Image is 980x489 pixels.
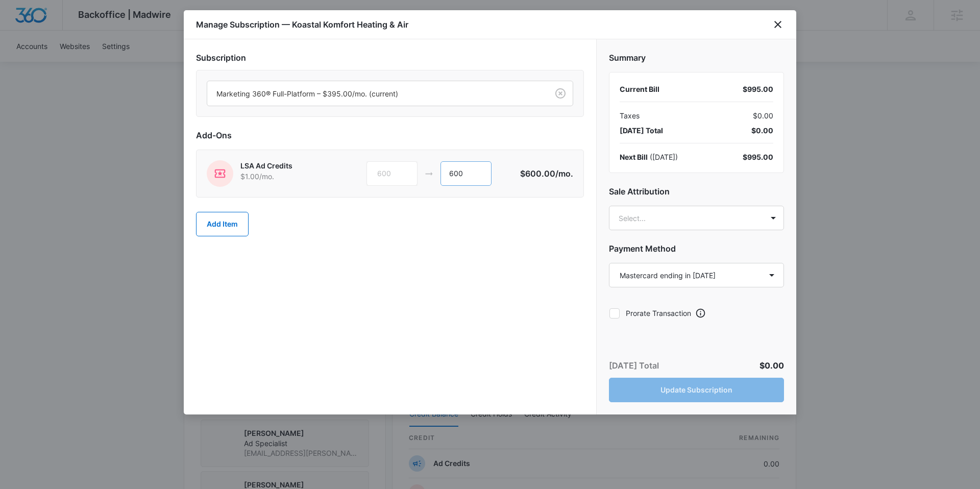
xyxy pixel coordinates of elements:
img: website_grey.svg [16,27,24,35]
label: Prorate Transaction [609,308,691,319]
div: $995.00 [743,152,773,162]
div: ( [DATE] ) [620,152,678,162]
div: Keywords by Traffic [113,60,172,67]
input: Subscription [216,88,218,99]
img: logo_orange.svg [16,16,24,25]
button: Clear [552,85,569,102]
button: close [772,18,784,31]
input: 1 [440,161,492,186]
span: [DATE] Total [620,125,663,136]
span: $0.00 [751,125,773,136]
h1: Manage Subscription — Koastal Komfort Heating & Air [196,18,408,31]
p: [DATE] Total [609,359,659,372]
p: $1.00 /mo. [240,171,330,182]
h2: Payment Method [609,242,784,255]
span: Taxes [620,110,640,121]
p: LSA Ad Credits [240,160,330,171]
div: v 4.0.25 [29,16,50,25]
h2: Add-Ons [196,129,584,141]
span: $0.00 [753,110,773,121]
img: tab_keywords_by_traffic_grey.svg [102,59,110,67]
span: Current Bill [620,85,659,93]
h2: Sale Attribution [609,185,784,198]
button: Add Item [196,212,249,236]
div: $995.00 [743,84,773,94]
span: $0.00 [759,360,784,371]
img: tab_domain_overview_orange.svg [28,59,36,67]
span: Next Bill [620,153,648,161]
h2: Subscription [196,52,584,64]
span: /mo. [555,168,573,179]
p: $600.00 [520,167,573,180]
h2: Summary [609,52,784,64]
div: Domain Overview [39,60,91,67]
div: Domain: [DOMAIN_NAME] [27,27,112,35]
